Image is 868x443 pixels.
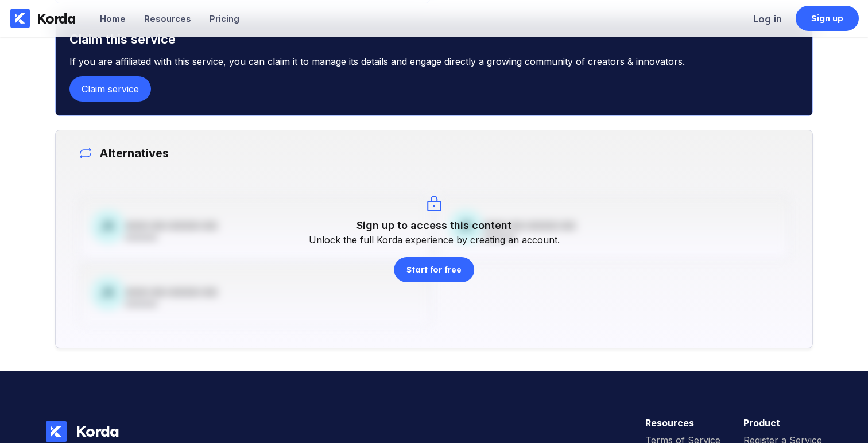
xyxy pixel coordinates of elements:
[743,417,822,429] h3: Product
[394,257,474,282] button: Start for free
[67,422,119,441] div: Korda
[144,13,191,24] div: Resources
[309,234,560,246] div: Unlock the full Korda experience by creating an account.
[811,13,844,24] div: Sign up
[753,13,782,25] div: Log in
[92,146,169,160] h2: Alternatives
[82,83,138,95] div: Claim service
[69,76,150,102] button: Claim service
[69,46,799,76] div: If you are affiliated with this service, you can claim it to manage its details and engage direct...
[100,13,126,24] div: Home
[356,219,511,231] div: Sign up to access this content
[645,417,720,429] h3: Resources
[37,10,76,27] div: Korda
[210,13,239,24] div: Pricing
[406,264,462,275] div: Start for free
[394,246,474,282] a: Start for free
[69,32,799,46] div: Claim this service
[796,6,859,31] a: Sign up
